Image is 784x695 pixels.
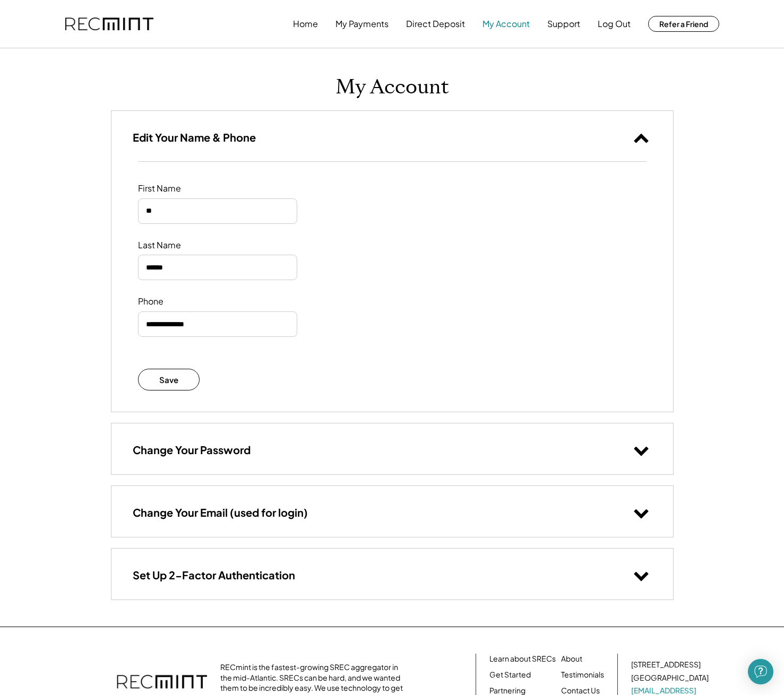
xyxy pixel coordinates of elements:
h3: Set Up 2-Factor Authentication [133,568,295,582]
button: Refer a Friend [648,16,719,32]
div: [STREET_ADDRESS] [631,659,701,670]
div: Last Name [138,240,244,251]
div: Phone [138,296,244,307]
div: [GEOGRAPHIC_DATA] [631,673,709,683]
a: Get Started [489,670,531,680]
button: Support [547,13,580,34]
button: My Account [483,13,530,34]
button: Home [293,13,318,34]
h3: Change Your Password [133,443,251,457]
button: Direct Deposit [406,13,465,34]
div: Open Intercom Messenger [748,659,773,684]
a: About [561,654,582,664]
button: Log Out [598,13,631,34]
a: Testimonials [561,670,604,680]
h3: Change Your Email (used for login) [133,506,308,519]
h1: My Account [335,75,449,100]
button: Save [138,369,200,390]
div: First Name [138,183,244,194]
a: Learn about SRECs [489,654,556,664]
h3: Edit Your Name & Phone [133,131,256,144]
button: My Payments [335,13,389,34]
img: recmint-logotype%403x.png [65,18,153,31]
